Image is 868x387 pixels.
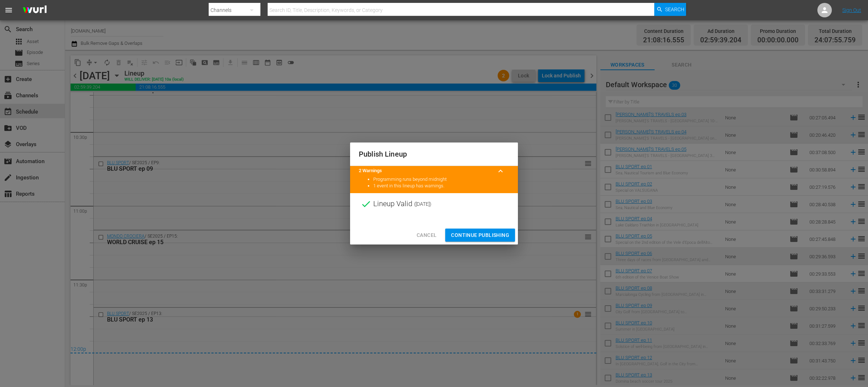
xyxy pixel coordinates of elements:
[359,148,509,160] h2: Publish Lineup
[496,167,505,175] span: keyboard_arrow_up
[414,199,431,209] span: ( [DATE] )
[373,176,509,183] li: Programming runs beyond midnight
[417,231,437,240] span: Cancel
[445,229,515,242] button: Continue Publishing
[411,229,442,242] button: Cancel
[492,162,509,180] button: keyboard_arrow_up
[350,193,518,215] div: Lineup Valid
[17,2,52,19] img: ans4CAIJ8jUAAAAAAAAAAAAAAAAAAAAAAAAgQb4GAAAAAAAAAAAAAAAAAAAAAAAAJMjXAAAAAAAAAAAAAAAAAAAAAAAAgAT5G...
[842,7,861,13] a: Sign Out
[4,6,13,14] span: menu
[665,3,684,16] span: Search
[373,183,509,190] li: 1 event in this lineup has warnings.
[359,167,492,174] title: 2 Warnings
[451,231,509,240] span: Continue Publishing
